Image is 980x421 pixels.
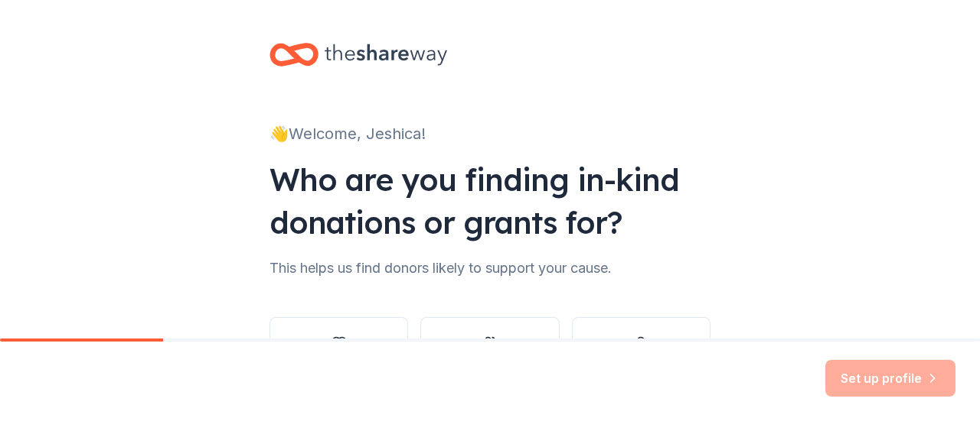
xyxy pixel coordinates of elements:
[269,121,710,146] div: 👋 Welcome, Jeshica!
[420,317,559,390] button: Other group
[572,317,710,390] button: Individual
[269,256,710,280] div: This helps us find donors likely to support your cause.
[269,317,408,390] button: Nonprofit
[269,158,710,244] div: Who are you finding in-kind donations or grants for?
